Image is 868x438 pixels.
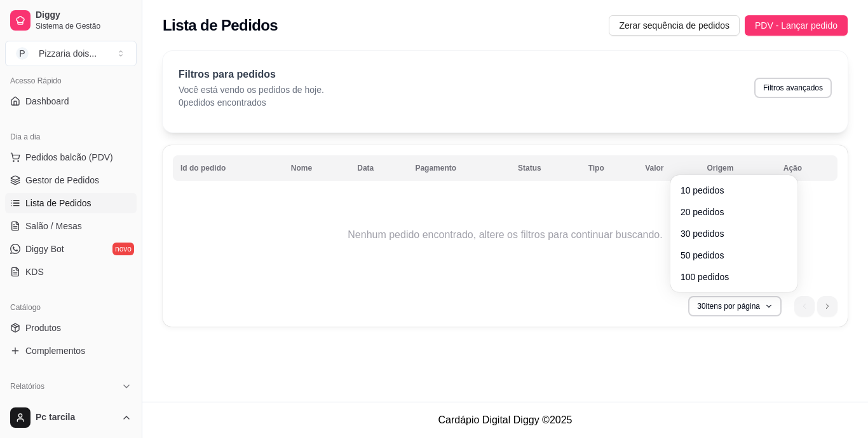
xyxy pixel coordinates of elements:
[581,155,638,181] th: Tipo
[5,402,137,433] button: Pc tarcila
[5,147,137,167] button: Pedidos balcão (PDV)
[173,155,283,181] th: Id do pedido
[681,184,787,197] span: 10 pedidos
[754,78,832,98] button: Filtros avançados
[36,10,132,21] span: Diggy
[510,155,581,181] th: Status
[688,296,782,316] button: 30itens por página
[163,15,278,36] h2: Lista de Pedidos
[36,412,116,423] span: Pc tarcila
[681,227,787,240] span: 30 pedidos
[25,197,92,209] span: Lista de Pedidos
[5,297,137,318] div: Catálogo
[681,206,787,218] span: 20 pedidos
[349,155,407,181] th: Data
[5,318,137,338] a: Produtos
[25,321,61,334] span: Produtos
[5,216,137,236] a: Salão / Mesas
[776,155,837,181] th: Ação
[755,18,837,32] span: PDV - Lançar pedido
[5,193,137,213] a: Lista de Pedidos
[283,155,350,181] th: Nome
[5,71,137,91] div: Acesso Rápido
[25,174,99,187] span: Gestor de Pedidos
[25,243,64,255] span: Diggy Bot
[25,151,113,164] span: Pedidos balcão (PDV)
[5,5,137,36] a: DiggySistema de Gestão
[5,262,137,282] a: KDS
[5,91,137,111] a: Dashboard
[179,96,324,109] p: 0 pedidos encontrados
[681,271,787,283] span: 100 pedidos
[681,249,787,262] span: 50 pedidos
[179,67,324,82] p: Filtros para pedidos
[25,344,85,357] span: Complementos
[142,402,868,438] footer: Cardápio Digital Diggy © 2025
[745,15,848,36] button: PDV - Lançar pedido
[10,381,44,392] span: Relatórios
[25,95,69,108] span: Dashboard
[609,15,740,36] button: Zerar sequência de pedidos
[173,184,837,286] td: Nenhum pedido encontrado, altere os filtros para continuar buscando.
[5,127,137,147] div: Dia a dia
[5,41,137,66] button: Select a team
[619,18,729,32] span: Zerar sequência de pedidos
[25,265,44,278] span: KDS
[5,341,137,361] a: Complementos
[5,170,137,190] a: Gestor de Pedidos
[179,83,324,96] p: Você está vendo os pedidos de hoje.
[39,47,97,60] div: Pizzaria dois ...
[699,155,775,181] th: Origem
[16,47,29,60] span: P
[817,296,837,316] li: next page button
[5,239,137,259] a: Diggy Botnovo
[788,290,844,323] nav: pagination navigation
[25,220,82,232] span: Salão / Mesas
[675,180,792,287] ul: 30itens por página
[407,155,510,181] th: Pagamento
[5,397,137,417] a: Relatórios de vendas
[637,155,699,181] th: Valor
[36,21,132,31] span: Sistema de Gestão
